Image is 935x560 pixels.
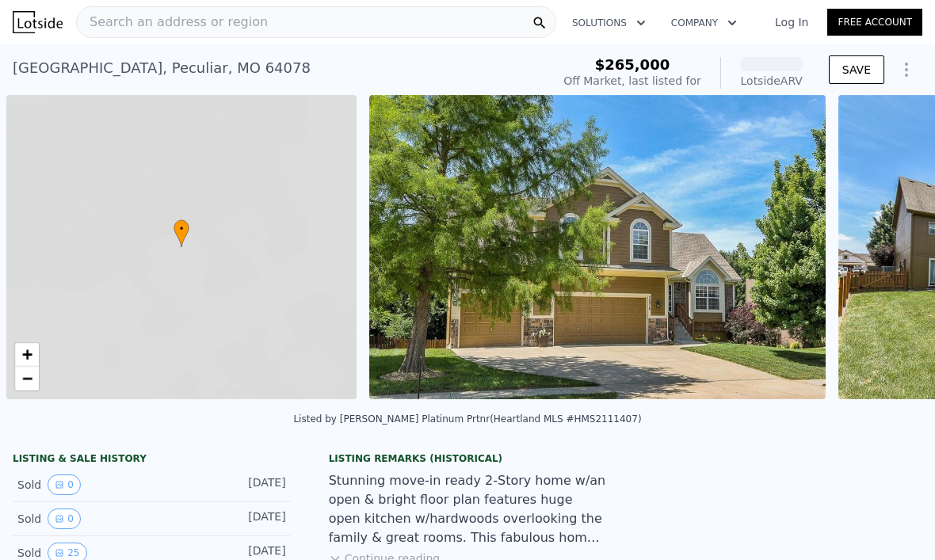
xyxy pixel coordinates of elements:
div: Off Market, last listed for [563,73,701,89]
a: Zoom out [15,367,39,390]
span: − [22,368,32,388]
div: • [174,219,189,247]
a: Log In [756,14,827,30]
div: [DATE] [225,509,286,529]
button: View historical data [48,474,81,495]
div: Lotside ARV [740,73,803,89]
button: View historical data [48,509,81,529]
button: Solutions [559,9,658,37]
span: • [174,222,189,236]
img: Sale: 135038724 Parcel: 57834602 [369,95,826,399]
a: Free Account [827,9,922,36]
div: [DATE] [225,474,286,495]
button: SAVE [829,55,884,84]
button: Show Options [891,54,922,86]
div: LISTING & SALE HISTORY [13,452,291,468]
span: + [22,345,32,364]
img: Lotside [13,11,63,33]
div: Sold [17,474,139,495]
div: [GEOGRAPHIC_DATA] , Peculiar , MO 64078 [13,57,311,79]
span: Search an address or region [77,13,268,32]
a: Zoom in [15,343,39,367]
div: Listed by [PERSON_NAME] Platinum Prtnr (Heartland MLS #HMS2111407) [293,413,641,425]
button: Company [658,9,750,37]
div: Stunning move-in ready 2-Story home w/an open & bright floor plan features huge open kitchen w/ha... [329,471,607,547]
div: Sold [17,509,139,529]
div: Listing Remarks (Historical) [329,452,607,465]
span: $265,000 [595,56,670,73]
